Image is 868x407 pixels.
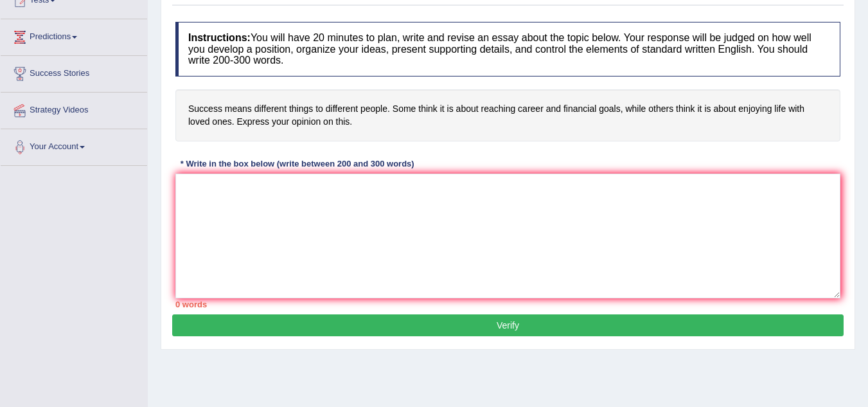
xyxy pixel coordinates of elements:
[1,129,147,161] a: Your Account
[175,89,840,141] h4: Success means different things to different people. Some think it is about reaching career and fi...
[172,314,844,336] button: Verify
[1,93,147,125] a: Strategy Videos
[1,19,147,51] a: Predictions
[1,56,147,88] a: Success Stories
[188,32,251,43] b: Instructions:
[175,22,840,77] h4: You will have 20 minutes to plan, write and revise an essay about the topic below. Your response ...
[175,298,840,311] div: 0 words
[175,158,419,170] div: * Write in the box below (write between 200 and 300 words)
